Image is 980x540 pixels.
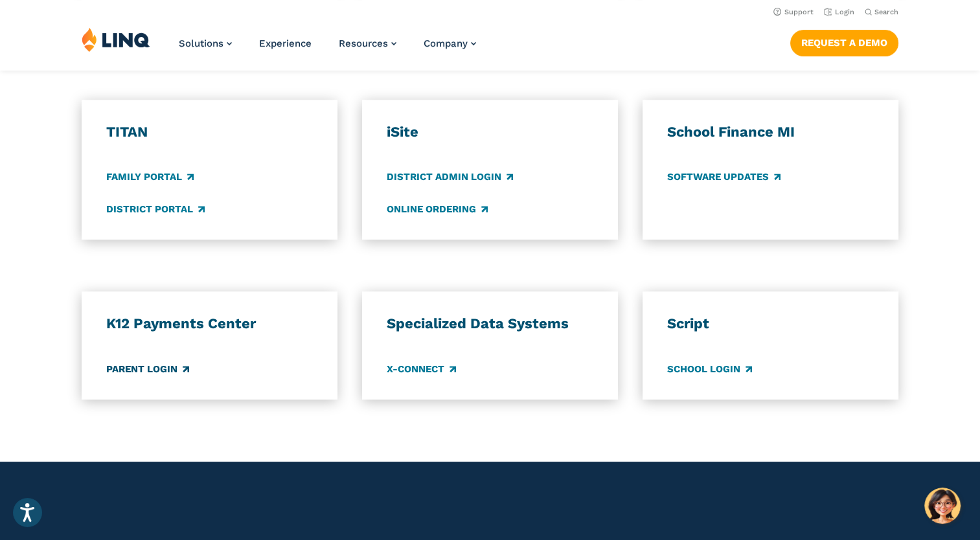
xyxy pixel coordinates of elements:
a: School Login [667,362,752,376]
a: X-Connect [387,362,456,376]
a: Experience [259,38,312,49]
a: District Admin Login [387,170,513,185]
h3: School Finance MI [667,123,874,141]
a: Parent Login [106,362,189,376]
a: Support [773,8,814,16]
a: Solutions [179,38,232,49]
span: Resources [339,38,388,49]
a: Family Portal [106,170,194,185]
a: Resources [339,38,396,49]
a: District Portal [106,202,205,216]
button: Hello, have a question? Let’s chat. [924,488,961,524]
a: Request a Demo [790,30,898,56]
h3: iSite [387,123,593,141]
h3: TITAN [106,123,313,141]
nav: Button Navigation [790,27,898,56]
h3: Specialized Data Systems [387,315,593,333]
a: Online Ordering [387,202,488,216]
a: Software Updates [667,170,781,185]
nav: Primary Navigation [179,27,476,70]
span: Solutions [179,38,223,49]
a: Login [824,8,854,16]
button: Open Search Bar [865,7,898,17]
h3: K12 Payments Center [106,315,313,333]
span: Search [874,8,898,16]
img: LINQ | K‑12 Software [82,27,150,52]
h3: Script [667,315,874,333]
a: Company [424,38,476,49]
span: Company [424,38,468,49]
